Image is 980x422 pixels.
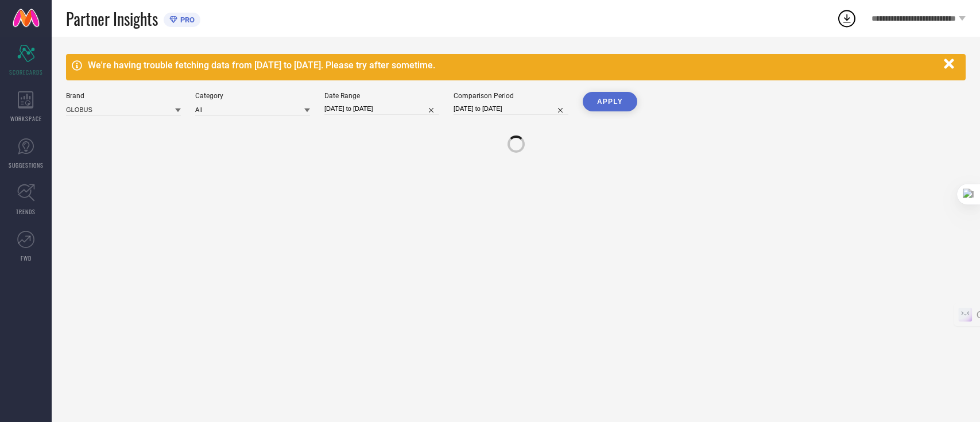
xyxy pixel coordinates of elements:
[16,207,36,216] span: TRENDS
[9,161,44,169] span: SUGGESTIONS
[324,103,439,115] input: Select date range
[88,60,938,71] div: We're having trouble fetching data from [DATE] to [DATE]. Please try after sometime.
[324,92,439,100] div: Date Range
[66,7,158,30] span: Partner Insights
[21,254,32,262] span: FWD
[836,8,857,29] div: Open download list
[454,92,568,100] div: Comparison Period
[66,92,181,100] div: Brand
[454,103,568,115] input: Select comparison period
[10,114,42,123] span: WORKSPACE
[195,92,310,100] div: Category
[583,92,637,111] button: APPLY
[177,16,195,24] span: PRO
[9,68,43,76] span: SCORECARDS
